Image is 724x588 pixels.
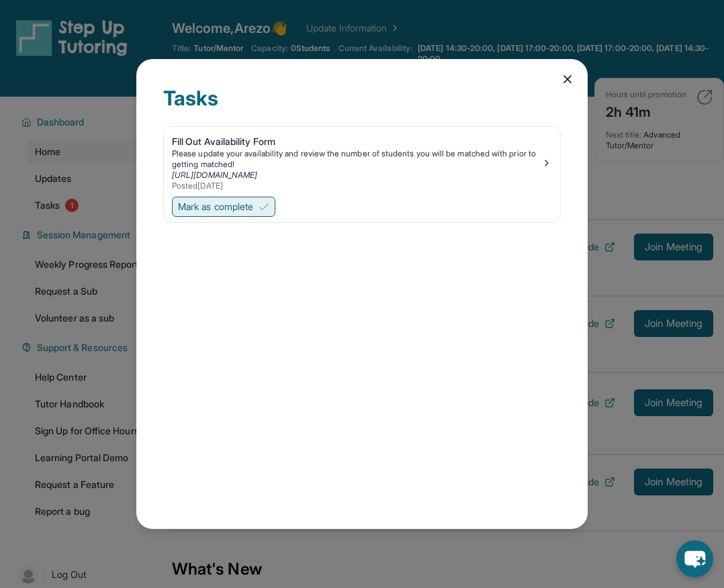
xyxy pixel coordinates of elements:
button: Mark as complete [172,197,275,217]
div: Posted [DATE] [172,181,541,191]
img: Mark as complete [259,201,269,212]
div: Fill Out Availability Form [172,135,541,148]
button: chat-button [676,540,713,577]
div: Tasks [163,86,561,126]
span: Mark as complete [178,200,253,213]
div: Please update your availability and review the number of students you will be matched with prior ... [172,148,541,170]
a: Fill Out Availability FormPlease update your availability and review the number of students you w... [164,127,560,194]
a: [URL][DOMAIN_NAME] [172,170,257,180]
